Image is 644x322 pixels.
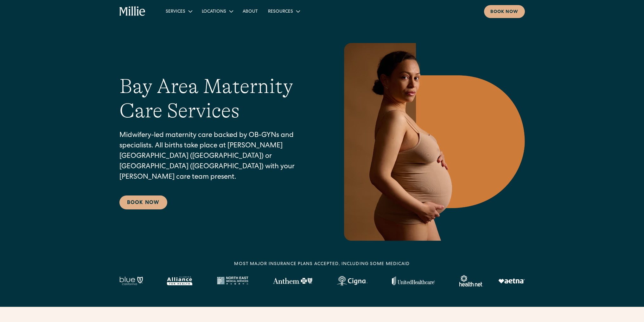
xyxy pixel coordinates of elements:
[166,9,185,15] div: Services
[238,6,263,16] a: About
[498,278,525,283] img: Aetna logo
[217,276,248,285] img: North East Medical Services logo
[119,74,315,123] h1: Bay Area Maternity Care Services
[197,6,238,16] div: Locations
[202,9,226,15] div: Locations
[119,276,143,285] img: Blue California logo
[263,6,304,16] div: Resources
[268,9,293,15] div: Resources
[484,5,525,18] a: Book now
[234,261,410,268] div: MOST MAJOR INSURANCE PLANS ACCEPTED, INCLUDING some MEDICAID
[337,276,367,286] img: Cigna logo
[167,276,192,285] img: Alameda Alliance logo
[459,275,483,287] img: Healthnet logo
[119,6,146,16] a: home
[340,43,525,241] img: Pregnant woman in neutral underwear holding her belly, standing in profile against a warm-toned g...
[119,195,167,209] a: Book Now
[119,131,315,183] p: Midwifery-led maternity care backed by OB-GYNs and specialists. All births take place at [PERSON_...
[273,278,312,284] img: Anthem Logo
[161,6,197,16] div: Services
[392,276,435,285] img: United Healthcare logo
[490,9,519,15] div: Book now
